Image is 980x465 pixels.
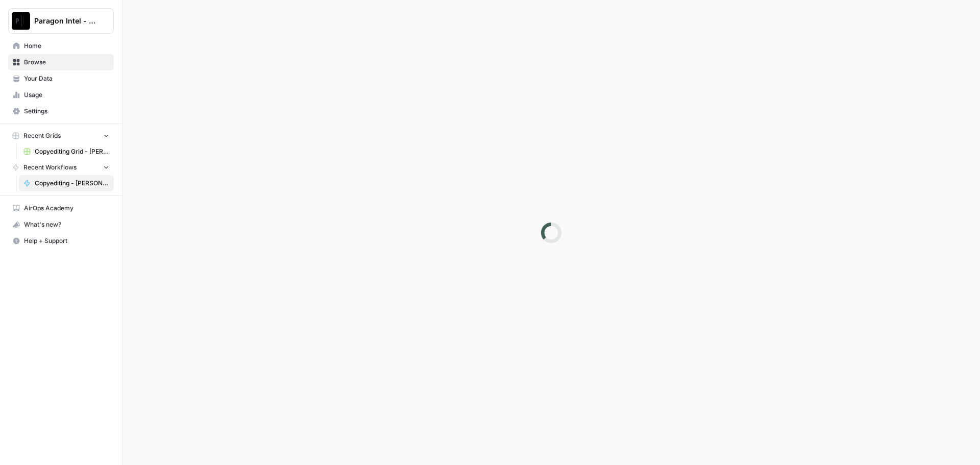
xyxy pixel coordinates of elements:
span: AirOps Academy [24,204,109,213]
span: Home [24,41,109,51]
span: Recent Grids [23,131,61,140]
button: Help + Support [8,233,114,249]
span: Help + Support [24,236,109,246]
button: What's new? [8,216,114,233]
img: Paragon Intel - Copyediting Logo [12,12,30,30]
span: Paragon Intel - Copyediting [34,16,96,26]
button: Recent Grids [8,128,114,143]
span: Copyediting Grid - [PERSON_NAME] [35,147,109,156]
span: Usage [24,90,109,100]
span: Your Data [24,74,109,83]
a: Your Data [8,70,114,87]
a: Browse [8,54,114,70]
button: Workspace: Paragon Intel - Copyediting [8,8,114,34]
div: What's new? [9,217,113,232]
a: AirOps Academy [8,200,114,216]
a: Copyediting - [PERSON_NAME] [19,175,114,191]
span: Settings [24,107,109,116]
a: Copyediting Grid - [PERSON_NAME] [19,143,114,160]
button: Recent Workflows [8,160,114,175]
a: Usage [8,87,114,103]
a: Home [8,38,114,54]
span: Browse [24,58,109,67]
a: Settings [8,103,114,119]
span: Copyediting - [PERSON_NAME] [35,179,109,188]
span: Recent Workflows [23,163,77,172]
